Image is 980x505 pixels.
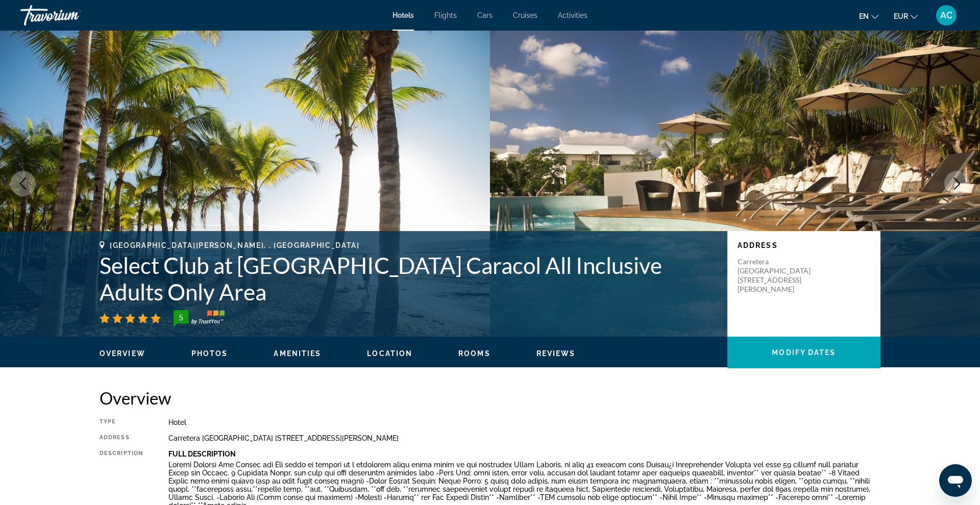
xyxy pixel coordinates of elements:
[168,434,880,442] div: Carretera [GEOGRAPHIC_DATA] [STREET_ADDRESS][PERSON_NAME]
[939,464,972,497] iframe: Bouton de lancement de la fenêtre de messagerie
[393,11,414,19] a: Hotels
[110,241,360,249] span: [GEOGRAPHIC_DATA][PERSON_NAME], , [GEOGRAPHIC_DATA]
[434,11,457,19] a: Flights
[168,450,236,458] b: Full Description
[933,5,960,26] button: User Menu
[168,418,880,426] div: Hotel
[940,10,952,20] span: AC
[727,337,880,368] button: Modify Dates
[170,311,191,323] div: 5
[859,9,878,23] button: Change language
[513,11,537,19] a: Cruises
[100,349,145,358] button: Overview
[894,9,918,23] button: Change currency
[20,2,122,29] a: Travorium
[274,349,321,358] button: Amenities
[738,257,819,294] p: Carretera [GEOGRAPHIC_DATA] [STREET_ADDRESS][PERSON_NAME]
[536,349,576,358] button: Reviews
[100,418,143,426] div: Type
[894,12,908,20] span: EUR
[859,12,869,20] span: en
[174,310,225,326] img: TrustYou guest rating badge
[458,349,491,358] span: Rooms
[367,349,412,358] span: Location
[944,171,970,196] button: Next image
[10,171,36,196] button: Previous image
[458,349,491,358] button: Rooms
[477,11,493,19] a: Cars
[536,349,576,358] span: Reviews
[558,11,587,19] a: Activities
[100,252,717,305] h1: Select Club at [GEOGRAPHIC_DATA] Caracol All Inclusive Adults Only Area
[191,349,228,358] span: Photos
[738,241,870,249] p: Address
[274,349,321,358] span: Amenities
[367,349,412,358] button: Location
[100,349,145,358] span: Overview
[772,348,836,357] span: Modify Dates
[100,388,880,408] h2: Overview
[100,434,143,442] div: Address
[191,349,228,358] button: Photos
